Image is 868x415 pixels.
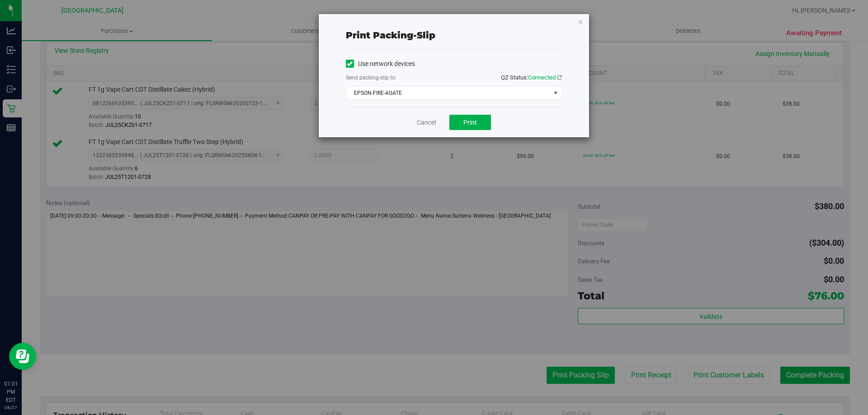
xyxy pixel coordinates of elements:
span: Print [463,119,477,126]
label: Use network devices [346,59,415,69]
span: Print packing-slip [346,30,435,41]
a: Cancel [417,118,436,127]
span: EPSON-FIRE-AGATE [346,87,550,99]
span: Connected [528,74,556,81]
span: select [550,87,561,99]
iframe: Resource center [9,343,36,370]
label: Send packing-slip to: [346,74,396,82]
button: Print [449,115,491,130]
span: QZ Status: [501,74,562,81]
